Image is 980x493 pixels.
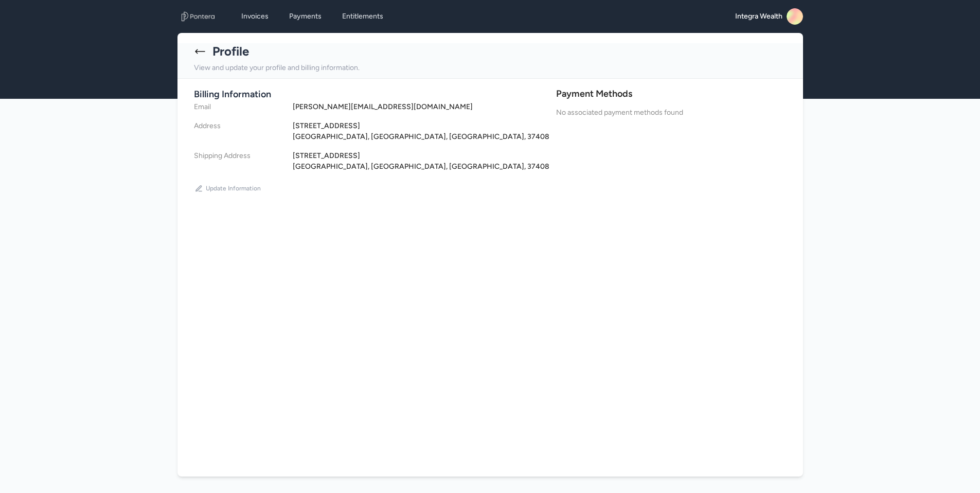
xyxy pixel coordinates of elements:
h4: No associated payment methods found [556,107,787,118]
div: [GEOGRAPHIC_DATA], [GEOGRAPHIC_DATA], [GEOGRAPHIC_DATA], 37408 [293,161,550,172]
h4: Address [194,120,276,142]
h2: Payment Methods [556,87,787,101]
h1: Billing Information [194,87,550,101]
p: View and update your profile and billing information. [194,62,787,74]
div: [STREET_ADDRESS] [293,120,550,131]
button: Update Information [194,180,262,197]
h4: Shipping Address [194,150,276,172]
h4: [PERSON_NAME][EMAIL_ADDRESS][DOMAIN_NAME] [293,101,550,112]
a: Invoices [235,7,275,26]
div: [GEOGRAPHIC_DATA], [GEOGRAPHIC_DATA], [GEOGRAPHIC_DATA], 37408 [293,131,550,142]
div: [STREET_ADDRESS] [293,150,550,161]
h1: Profile [212,43,249,60]
a: Payments [283,7,328,26]
span: Integra Wealth [735,11,782,22]
a: Integra Wealth [735,8,803,25]
a: Entitlements [336,7,389,26]
img: logo.png [182,8,215,25]
h4: Email [194,101,276,112]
